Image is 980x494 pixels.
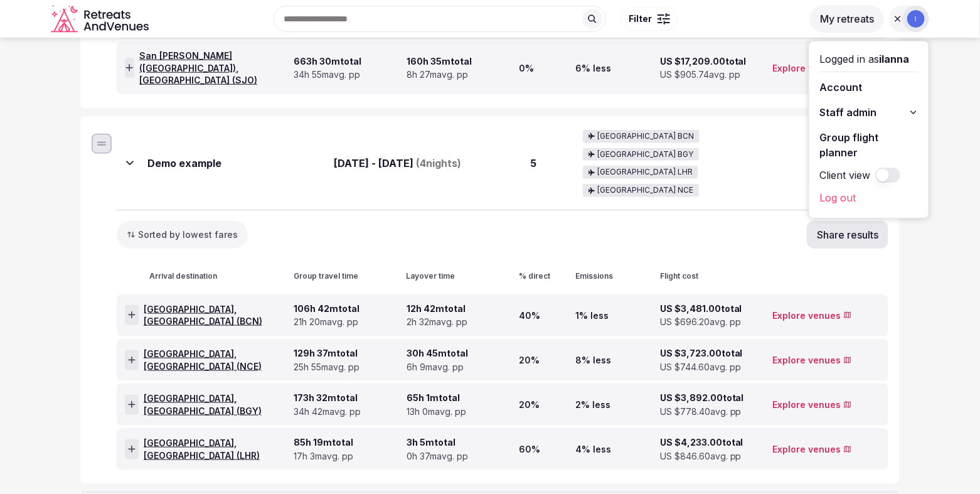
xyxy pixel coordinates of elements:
a: Explore venues [772,443,852,456]
span: 30h 45m total [407,347,468,360]
label: Client view [819,168,870,183]
span: 12h 42m total [407,303,466,315]
div: 5 [489,130,578,197]
span: [GEOGRAPHIC_DATA] NCE [598,185,694,196]
a: Explore venues [772,354,852,367]
span: US $778.40 avg. pp [660,405,742,418]
span: 160h 35m total [407,55,472,68]
svg: Retreats and Venues company logo [51,5,151,33]
button: My retreats [810,5,884,33]
span: 34h 55m avg. pp [294,68,360,81]
span: [GEOGRAPHIC_DATA] BCN [598,131,695,142]
div: 6% less [575,42,655,94]
div: Group travel time [294,271,402,282]
div: Demo example [148,130,329,197]
span: 85h 19m total [294,436,353,449]
span: 129h 37m total [294,347,358,360]
span: US $3,723.00 total [660,347,743,360]
span: [GEOGRAPHIC_DATA], [GEOGRAPHIC_DATA] ( LHR ) [144,437,289,461]
button: Share results [807,221,888,249]
span: 8h 27m avg. pp [407,68,468,81]
div: Arrival destination [124,271,289,282]
span: [GEOGRAPHIC_DATA] LHR [598,167,693,178]
span: San [PERSON_NAME] ([GEOGRAPHIC_DATA]), [GEOGRAPHIC_DATA] ( SJO ) [139,50,289,87]
div: 40% [519,295,570,336]
div: 4% less [575,429,655,470]
div: 20% [519,384,570,425]
div: 2% less [575,384,655,425]
div: % direct [519,271,570,282]
span: 17h 3m avg. pp [294,450,353,463]
a: Account [819,77,919,97]
a: My retreats [810,13,884,25]
div: 8% less [575,340,655,380]
span: 65h 1m total [407,392,460,404]
a: Group flight planner [819,127,919,163]
span: 2h 32m avg. pp [407,316,467,328]
span: 0h 37m avg. pp [407,450,468,463]
span: US $744.60 avg. pp [660,361,741,373]
a: Explore venues [772,309,852,322]
span: 173h 32m total [294,392,358,404]
div: Logged in as [819,51,919,67]
span: 34h 42m avg. pp [294,405,361,418]
button: Filter [621,7,678,31]
span: [GEOGRAPHIC_DATA], [GEOGRAPHIC_DATA] ( NCE ) [144,348,289,372]
span: US $17,209.00 total [660,55,747,68]
span: 21h 20m avg. pp [294,316,358,328]
div: Emissions [575,271,655,282]
button: Staff admin [819,102,919,122]
span: [GEOGRAPHIC_DATA] BGY [598,149,694,160]
span: 663h 30m total [294,55,361,68]
span: 6h 9m avg. pp [407,361,464,373]
button: Sorted by lowest fares [117,221,248,249]
span: Filter [629,13,652,25]
span: 13h 0m avg. pp [407,405,466,418]
span: 25h 55m avg. pp [294,361,360,373]
div: 60% [519,429,570,470]
span: 106h 42m total [294,303,360,315]
div: 0% [519,42,570,94]
div: Layover time [407,271,514,282]
span: [GEOGRAPHIC_DATA], [GEOGRAPHIC_DATA] ( BGY ) [144,392,289,417]
span: US $4,233.00 total [660,436,743,449]
span: ilanna [879,53,909,65]
a: Log out [819,188,919,208]
a: Explore venues [772,62,852,75]
div: [DATE] - [DATE] [334,130,485,197]
a: Explore venues [772,399,852,411]
span: US $905.74 avg. pp [660,68,740,81]
span: ( 4 nights) [417,156,462,170]
span: US $846.60 avg. pp [660,450,742,463]
div: 1% less [575,295,655,336]
div: Flight cost [660,271,768,282]
span: US $3,481.00 total [660,303,742,315]
span: Staff admin [819,105,876,120]
span: US $3,892.00 total [660,392,744,404]
a: Visit the homepage [51,5,151,33]
span: US $696.20 avg. pp [660,316,741,328]
img: ilanna [907,10,925,28]
span: [GEOGRAPHIC_DATA], [GEOGRAPHIC_DATA] ( BCN ) [144,303,289,328]
span: 3h 5m total [407,436,455,449]
div: 20% [519,340,570,380]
